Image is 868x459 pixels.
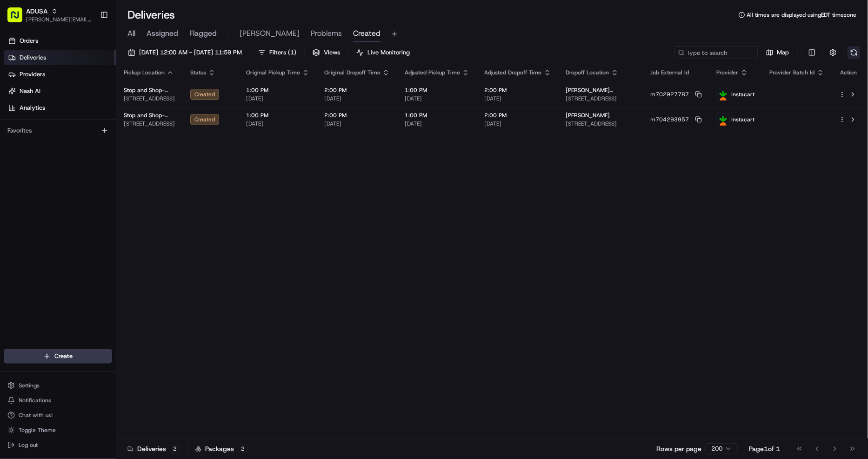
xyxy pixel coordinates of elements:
span: Views [324,48,340,57]
img: 1736555255976-a54dd68f-1ca7-489b-9aae-adbdc363a1c4 [9,89,26,106]
div: Action [839,69,859,76]
button: ADUSA [26,7,47,16]
span: Nash AI [20,87,40,95]
span: Knowledge Base [19,183,71,192]
button: m702927787 [651,91,702,98]
span: Created [353,28,381,39]
span: 2:00 PM [324,112,390,119]
span: ( 1 ) [288,48,296,57]
span: Dropoff Location [566,69,609,76]
span: [STREET_ADDRESS] [124,120,175,127]
button: [DATE] 12:00 AM - [DATE] 11:59 PM [124,46,246,59]
span: Create [54,352,73,360]
span: Adjusted Dropoff Time [484,69,542,76]
img: Nash [9,9,28,28]
div: Start new chat [42,89,153,98]
img: profile_instacart_ahold_partner.png [717,113,729,126]
button: Settings [4,379,112,392]
button: Create [4,349,112,364]
button: Filters(1) [254,46,300,59]
span: 2:00 PM [484,112,551,119]
img: Archana Ravishankar [9,135,24,150]
button: [PERSON_NAME][EMAIL_ADDRESS][DOMAIN_NAME] [26,16,93,23]
span: Pylon [93,206,113,213]
a: Nash AI [4,84,116,99]
span: m702927787 [651,91,689,98]
div: 💻 [79,184,86,191]
a: Deliveries [4,50,116,65]
p: Welcome 👋 [9,37,169,52]
div: 2 [170,445,180,453]
span: [DATE] [324,95,390,102]
span: [PERSON_NAME] [566,112,610,119]
button: See all [144,119,169,130]
span: Notifications [19,397,51,404]
button: m704293957 [651,116,702,123]
span: Log out [19,441,38,449]
a: Powered byPylon [66,205,113,213]
button: Refresh [848,46,861,59]
span: 2:00 PM [324,86,390,94]
div: Page 1 of 1 [749,444,781,453]
button: Log out [4,439,112,452]
span: Stop and Shop-504 [124,86,175,94]
button: Toggle Theme [4,424,112,437]
span: Providers [20,70,45,79]
input: Clear [24,60,154,70]
span: Stop and Shop-695 [124,112,175,119]
span: [DATE] [246,95,309,102]
button: ADUSA[PERSON_NAME][EMAIL_ADDRESS][DOMAIN_NAME] [4,4,96,26]
button: Notifications [4,394,112,407]
span: [PERSON_NAME] [240,28,300,39]
img: profile_instacart_ahold_partner.png [717,88,729,100]
span: 1:00 PM [246,112,309,119]
span: Instacart [732,116,755,123]
span: Assigned [147,28,178,39]
span: [STREET_ADDRESS] [124,95,175,102]
span: [DATE] 12:00 AM - [DATE] 11:59 PM [139,48,242,57]
span: 1:00 PM [405,112,469,119]
div: 2 [238,445,248,453]
button: Map [762,46,794,59]
span: Orders [20,37,38,45]
span: [DATE] [405,120,469,127]
span: [DATE] [324,120,390,127]
span: Original Dropoff Time [324,69,381,76]
span: Map [777,48,789,57]
span: Analytics [20,104,45,112]
span: [PERSON_NAME] [29,144,75,152]
span: Provider Batch Id [770,69,815,76]
span: m704293957 [651,116,689,123]
img: 3855928211143_97847f850aaaf9af0eff_72.jpg [20,89,36,106]
span: [DATE] [246,120,309,127]
h1: Deliveries [127,7,175,22]
div: Packages [195,444,248,453]
span: [PERSON_NAME] [PERSON_NAME] [566,86,636,94]
span: [DATE] [484,95,551,102]
div: We're available if you need us! [42,98,128,106]
button: Chat with us! [4,409,112,422]
span: Toggle Theme [19,426,56,434]
span: 1:00 PM [405,86,469,94]
span: Pickup Location [124,69,165,76]
span: Job External Id [651,69,689,76]
span: [DATE] [82,144,101,152]
button: Start new chat [158,92,169,103]
span: Problems [311,28,342,39]
span: • [77,144,80,152]
span: Live Monitoring [367,48,410,57]
p: Rows per page [657,444,702,453]
span: Flagged [189,28,217,39]
div: Past conversations [9,121,62,128]
span: All times are displayed using EDT timezone [747,11,857,19]
span: [STREET_ADDRESS] [566,120,636,127]
span: Chat with us! [19,412,53,419]
span: [STREET_ADDRESS] [566,95,636,102]
span: API Documentation [88,183,149,192]
span: 1:00 PM [246,86,309,94]
input: Type to search [674,46,758,59]
div: 📗 [9,184,17,191]
span: Status [190,69,206,76]
span: Settings [19,382,40,389]
span: Deliveries [20,53,46,62]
